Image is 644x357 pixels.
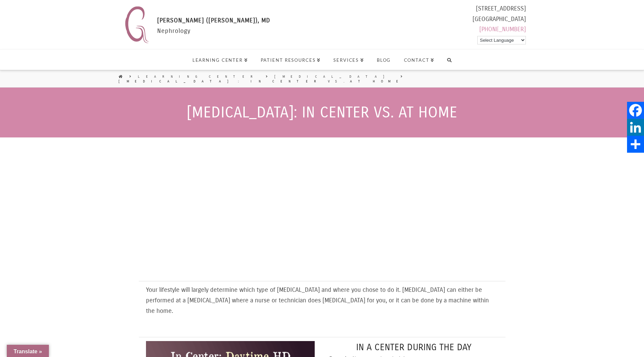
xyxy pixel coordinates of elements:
p: Your lifestyle will largely determine which type of [MEDICAL_DATA] and where you chose to do it. ... [146,285,498,316]
div: Nephrology [157,15,270,46]
a: Learning Center [138,74,259,79]
span: Learning Center [192,58,248,62]
img: Nephrology [122,3,152,46]
a: LinkedIn [627,119,644,136]
span: Contact [404,58,435,62]
div: [STREET_ADDRESS] [GEOGRAPHIC_DATA] [473,3,526,37]
a: Learning Center [186,50,254,70]
h5: In a center during the day [329,341,498,354]
a: [PHONE_NUMBER] [479,25,526,33]
span: Translate » [14,349,42,354]
span: Patient Resources [261,58,320,62]
a: Contact [397,50,441,70]
a: Blog [370,50,397,70]
select: Language Translate Widget [477,36,526,44]
div: Powered by [473,35,526,46]
a: [MEDICAL_DATA]: In Center vs. At Home [118,79,404,84]
a: Facebook [627,102,644,119]
span: Blog [377,58,391,62]
span: Services [333,58,364,62]
a: Services [327,50,370,70]
a: Patient Resources [254,50,327,70]
span: [PERSON_NAME] ([PERSON_NAME]), MD [157,17,270,24]
a: [MEDICAL_DATA] [274,74,394,79]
